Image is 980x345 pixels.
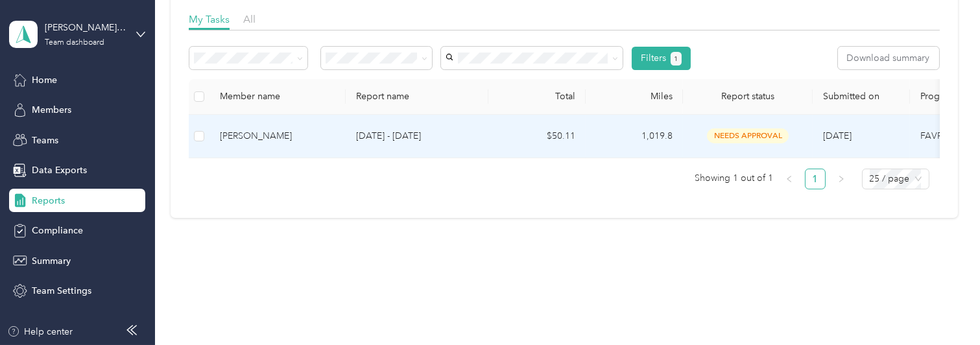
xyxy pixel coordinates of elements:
[32,194,65,208] span: Reports
[346,79,488,115] th: Report name
[45,39,104,47] div: Team dashboard
[837,175,845,183] span: right
[779,169,800,189] button: left
[32,134,58,147] span: Teams
[356,129,478,143] p: [DATE] - [DATE]
[693,91,802,102] span: Report status
[499,91,575,102] div: Total
[32,163,87,177] span: Data Exports
[823,130,852,141] span: [DATE]
[695,169,774,188] span: Showing 1 out of 1
[838,47,939,69] button: Download summary
[674,53,678,65] span: 1
[813,79,910,115] th: Submitted on
[220,129,335,143] div: [PERSON_NAME]
[805,169,826,189] li: 1
[831,169,852,189] button: right
[707,128,789,143] span: needs approval
[632,47,691,70] button: Filters1
[488,115,586,158] td: $50.11
[7,325,73,339] button: Help center
[671,52,682,65] button: 1
[243,13,256,25] span: All
[32,224,83,237] span: Compliance
[862,169,929,189] div: Page Size
[596,91,673,102] div: Miles
[220,91,335,102] div: Member name
[32,103,71,117] span: Members
[831,169,852,189] li: Next Page
[779,169,800,189] li: Previous Page
[870,169,922,189] span: 25 / page
[189,13,230,25] span: My Tasks
[45,21,126,34] div: [PERSON_NAME][EMAIL_ADDRESS][PERSON_NAME][DOMAIN_NAME]
[806,169,825,189] a: 1
[785,175,793,183] span: left
[586,115,683,158] td: 1,019.8
[209,79,346,115] th: Member name
[32,254,71,268] span: Summary
[32,284,91,298] span: Team Settings
[907,272,980,345] iframe: Everlance-gr Chat Button Frame
[32,73,57,87] span: Home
